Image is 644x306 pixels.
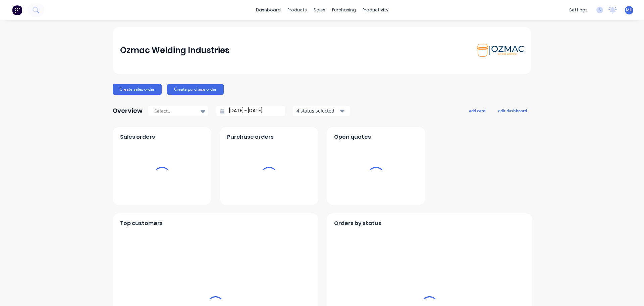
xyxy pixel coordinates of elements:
[120,133,155,141] span: Sales orders
[227,133,274,141] span: Purchase orders
[253,5,284,15] a: dashboard
[297,107,339,114] div: 4 status selected
[113,84,162,95] button: Create sales order
[120,44,229,57] div: Ozmac Welding Industries
[113,104,143,118] div: Overview
[120,219,163,227] span: Top customers
[329,5,359,15] div: purchasing
[334,219,381,227] span: Orders by status
[293,106,350,116] button: 4 status selected
[359,5,392,15] div: productivity
[477,44,524,57] img: Ozmac Welding Industries
[465,106,490,115] button: add card
[310,5,329,15] div: sales
[566,5,591,15] div: settings
[626,7,633,13] span: MH
[334,133,371,141] span: Open quotes
[494,106,531,115] button: edit dashboard
[284,5,310,15] div: products
[12,5,22,15] img: Factory
[167,84,224,95] button: Create purchase order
